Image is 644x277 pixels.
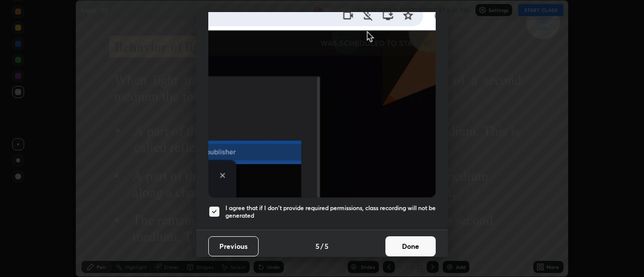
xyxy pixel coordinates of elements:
h4: / [320,241,324,251]
button: Previous [208,236,259,256]
h4: 5 [315,241,319,251]
button: Done [385,236,436,256]
h5: I agree that if I don't provide required permissions, class recording will not be generated [225,204,436,220]
h4: 5 [325,241,329,251]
